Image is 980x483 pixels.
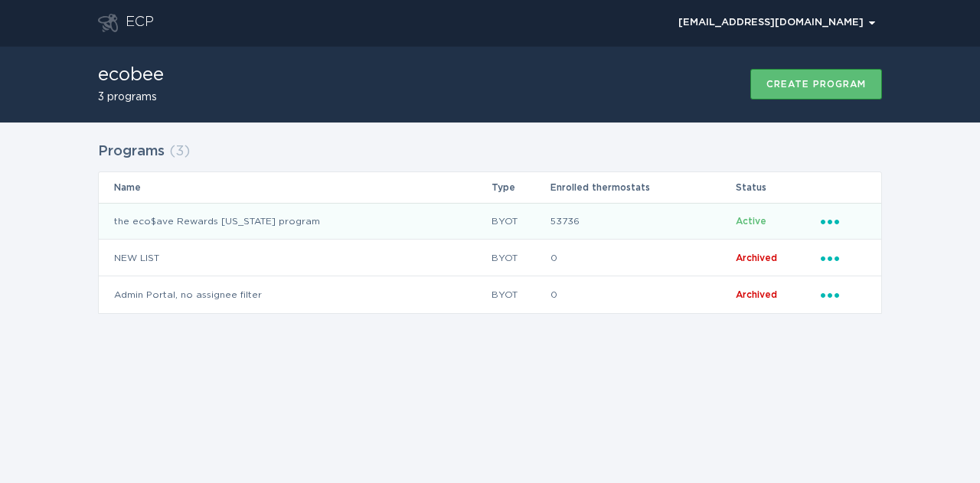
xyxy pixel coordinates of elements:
th: Type [491,172,550,203]
div: Popover menu [821,250,866,266]
tr: 1129204c42434517904c08b0f4c0ec82 [99,240,881,276]
div: Popover menu [821,286,866,303]
td: 0 [550,240,734,276]
div: [EMAIL_ADDRESS][DOMAIN_NAME] [678,18,875,28]
td: BYOT [491,240,550,276]
td: 0 [550,276,734,313]
td: NEW LIST [99,240,491,276]
th: Status [735,172,820,203]
button: Open user account details [671,11,882,34]
h2: Programs [98,138,165,165]
span: ( 3 ) [169,145,190,158]
tr: c38cd32b99704df099da96b9e069b468 [99,203,881,240]
td: BYOT [491,203,550,240]
td: BYOT [491,276,550,313]
tr: b0bc50e11b174a478a189ff046daa17f [99,276,881,313]
td: the eco$ave Rewards [US_STATE] program [99,203,491,240]
div: Popover menu [671,11,882,34]
div: ECP [126,14,154,32]
span: Archived [736,290,777,299]
span: Active [736,217,766,226]
th: Name [99,172,491,203]
h1: ecobee [98,66,164,84]
th: Enrolled thermostats [550,172,734,203]
button: Create program [750,69,882,100]
div: Popover menu [821,213,866,230]
h2: 3 programs [98,92,164,103]
button: Go to dashboard [98,14,118,32]
div: Create program [766,80,866,89]
td: Admin Portal, no assignee filter [99,276,491,313]
tr: Table Headers [99,172,881,203]
span: Archived [736,253,777,263]
td: 53736 [550,203,734,240]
